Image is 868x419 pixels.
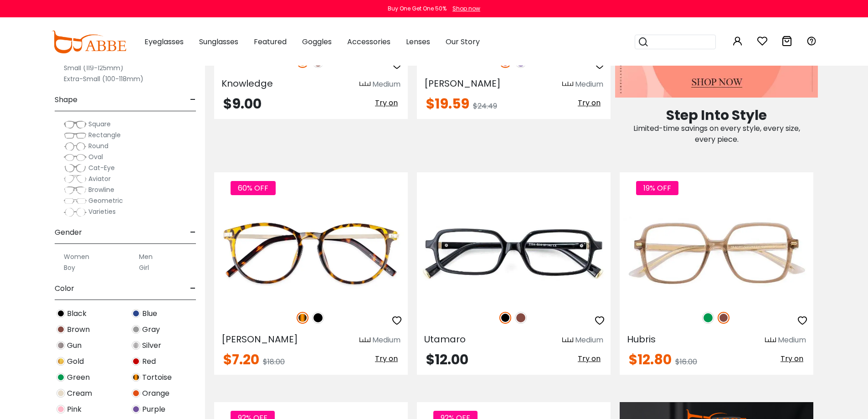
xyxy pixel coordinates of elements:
[64,142,87,151] img: Round.png
[139,262,149,273] label: Girl
[214,205,408,302] img: Tortoise Callie - Combination ,Universal Bridge Fit
[231,181,276,195] span: 60% OFF
[446,36,480,47] span: Our Story
[424,77,501,90] span: [PERSON_NAME]
[578,353,601,364] span: Try on
[473,101,497,111] span: $24.49
[55,222,82,243] span: Gender
[718,312,729,324] img: Brown
[132,405,140,414] img: Purple
[88,152,103,161] span: Oval
[132,341,140,350] img: Silver
[51,31,126,53] img: abbeglasses.com
[88,174,111,183] span: Aviator
[64,153,87,162] img: Oval.png
[347,36,390,47] span: Accessories
[312,312,324,324] img: Black
[263,357,285,367] span: $18.00
[56,341,65,350] img: Gun
[67,324,90,335] span: Brown
[55,278,74,300] span: Color
[190,222,196,243] span: -
[578,98,601,108] span: Try on
[142,372,172,383] span: Tortoise
[88,185,114,194] span: Browline
[575,353,603,365] button: Try on
[190,278,196,300] span: -
[132,325,140,334] img: Gray
[64,73,144,84] label: Extra-Small (100-118mm)
[142,388,169,399] span: Orange
[132,357,140,366] img: Red
[633,123,800,145] span: Limited-time savings on every style, every size, every piece.
[56,373,65,382] img: Green
[675,357,697,367] span: $16.00
[190,89,196,111] span: -
[132,373,140,382] img: Tortoise
[499,312,511,324] img: Black
[67,308,87,319] span: Black
[67,372,90,383] span: Green
[88,196,123,205] span: Geometric
[629,350,672,369] span: $12.80
[372,79,401,90] div: Medium
[56,389,65,398] img: Cream
[778,335,806,346] div: Medium
[666,105,767,125] span: Step Into Style
[448,5,480,12] a: Shop now
[452,5,480,13] div: Shop now
[88,163,115,172] span: Cat-Eye
[424,333,466,346] span: Utamaro
[67,356,84,367] span: Gold
[372,335,401,346] div: Medium
[142,308,157,319] span: Blue
[627,333,656,346] span: Hubris
[575,335,603,346] div: Medium
[778,353,806,365] button: Try on
[575,97,603,109] button: Try on
[132,389,140,398] img: Orange
[223,94,262,114] span: $9.00
[67,404,82,415] span: Pink
[417,205,611,302] img: Black Utamaro - TR ,Universal Bridge Fit
[67,340,82,351] span: Gun
[372,97,401,109] button: Try on
[64,164,87,173] img: Cat-Eye.png
[64,251,89,262] label: Women
[223,350,259,369] span: $7.20
[426,350,468,369] span: $12.00
[302,36,332,47] span: Goggles
[64,197,87,206] img: Geometric.png
[562,81,573,88] img: size ruler
[64,120,87,129] img: Square.png
[575,79,603,90] div: Medium
[515,312,527,324] img: Brown
[221,77,273,90] span: Knowledge
[67,388,92,399] span: Cream
[56,357,65,366] img: Gold
[636,181,678,195] span: 19% OFF
[64,131,87,140] img: Rectangle.png
[142,324,160,335] span: Gray
[375,98,398,108] span: Try on
[375,353,398,364] span: Try on
[372,353,401,365] button: Try on
[56,405,65,414] img: Pink
[64,62,123,73] label: Small (119-125mm)
[55,89,77,111] span: Shape
[144,36,184,47] span: Eyeglasses
[142,340,161,351] span: Silver
[620,205,813,302] img: Brown Hubris - Acetate ,Universal Bridge Fit
[781,353,803,364] span: Try on
[199,36,238,47] span: Sunglasses
[360,337,370,344] img: size ruler
[88,207,116,216] span: Varieties
[56,309,65,318] img: Black
[702,312,714,324] img: Green
[88,130,121,140] span: Rectangle
[254,36,287,47] span: Featured
[360,81,370,88] img: size ruler
[64,207,87,217] img: Varieties.png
